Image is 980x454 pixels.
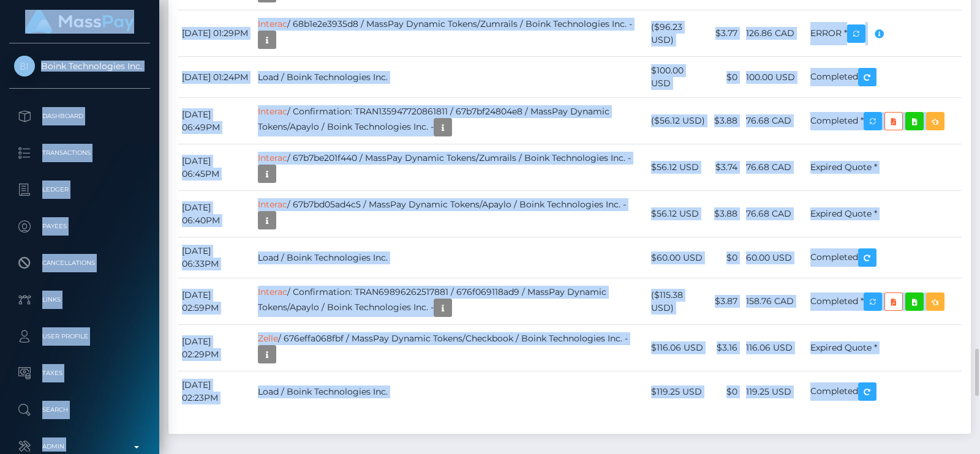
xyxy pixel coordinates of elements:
[9,138,150,168] a: Transactions
[647,191,710,237] td: $56.12 USD
[710,98,742,144] td: $3.88
[254,325,647,371] td: / 676effa068fbf / MassPay Dynamic Tokens/Checkbook / Boink Technologies Inc. -
[9,395,150,425] a: Search
[647,144,710,191] td: $56.12 USD
[25,10,134,34] img: MassPay Logo
[806,144,962,191] td: Expired Quote *
[647,237,710,278] td: $60.00 USD
[806,325,962,371] td: Expired Quote *
[178,325,254,371] td: [DATE] 02:29PM
[254,10,647,57] td: / 68b1e2e3935d8 / MassPay Dynamic Tokens/Zumrails / Boink Technologies Inc. -
[258,286,287,297] a: Interac
[178,57,254,98] td: [DATE] 01:24PM
[14,217,145,236] p: Payees
[710,57,742,98] td: $0
[742,237,806,278] td: 60.00 USD
[647,325,710,371] td: $116.06 USD
[14,327,145,346] p: User Profile
[806,10,962,57] td: ERROR *
[806,98,962,144] td: Completed *
[710,10,742,57] td: $3.77
[254,144,647,191] td: / 67b7be201f440 / MassPay Dynamic Tokens/Zumrails / Boink Technologies Inc. -
[742,371,806,412] td: 119.25 USD
[742,278,806,325] td: 158.76 CAD
[258,333,278,344] a: Zelle
[14,107,145,125] p: Dashboard
[742,10,806,57] td: 126.86 CAD
[14,254,145,272] p: Cancellations
[806,371,962,412] td: Completed
[9,285,150,315] a: Links
[647,10,710,57] td: ($96.23 USD)
[14,56,35,76] img: Boink Technologies Inc.
[178,237,254,278] td: [DATE] 06:33PM
[9,174,150,205] a: Ledger
[178,371,254,412] td: [DATE] 02:23PM
[258,199,287,210] a: Interac
[178,98,254,144] td: [DATE] 06:49PM
[806,278,962,325] td: Completed *
[254,278,647,325] td: / Confirmation: TRAN69896262517881 / 676f069118ad9 / MassPay Dynamic Tokens/Apaylo / Boink Techno...
[14,364,145,382] p: Taxes
[742,57,806,98] td: 100.00 USD
[258,152,287,163] a: Interac
[178,10,254,57] td: [DATE] 01:29PM
[254,237,647,278] td: Load / Boink Technologies Inc.
[14,401,145,419] p: Search
[254,191,647,237] td: / 67b7bd05ad4c5 / MassPay Dynamic Tokens/Apaylo / Boink Technologies Inc. -
[742,325,806,371] td: 116.06 USD
[710,278,742,325] td: $3.87
[178,191,254,237] td: [DATE] 06:40PM
[9,211,150,242] a: Payees
[14,180,145,199] p: Ledger
[258,106,287,117] a: Interac
[710,144,742,191] td: $3.74
[9,358,150,389] a: Taxes
[9,101,150,132] a: Dashboard
[742,144,806,191] td: 76.68 CAD
[254,98,647,144] td: / Confirmation: TRAN135947720861811 / 67b7bf24804e8 / MassPay Dynamic Tokens/Apaylo / Boink Techn...
[806,57,962,98] td: Completed
[742,191,806,237] td: 76.68 CAD
[258,18,287,29] a: Interac
[647,57,710,98] td: $100.00 USD
[254,57,647,98] td: Load / Boink Technologies Inc.
[647,371,710,412] td: $119.25 USD
[9,61,150,72] span: Boink Technologies Inc.
[710,371,742,412] td: $0
[9,321,150,352] a: User Profile
[9,248,150,278] a: Cancellations
[710,237,742,278] td: $0
[254,371,647,412] td: Load / Boink Technologies Inc.
[647,278,710,325] td: ($115.38 USD)
[647,98,710,144] td: ($56.12 USD)
[14,291,145,309] p: Links
[14,144,145,162] p: Transactions
[806,191,962,237] td: Expired Quote *
[710,191,742,237] td: $3.88
[178,144,254,191] td: [DATE] 06:45PM
[742,98,806,144] td: 76.68 CAD
[806,237,962,278] td: Completed
[178,278,254,325] td: [DATE] 02:59PM
[710,325,742,371] td: $3.16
